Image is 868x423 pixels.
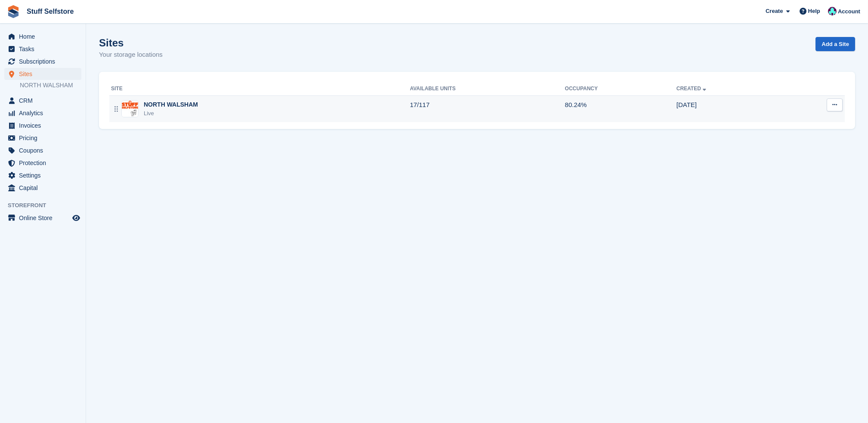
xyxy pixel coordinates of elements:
[4,55,81,67] a: menu
[676,86,708,92] a: Created
[565,95,676,122] td: 80.24%
[99,50,163,60] p: Your storage locations
[19,157,71,169] span: Protection
[19,182,71,194] span: Capital
[8,201,86,210] span: Storefront
[4,132,81,144] a: menu
[4,157,81,169] a: menu
[410,82,565,96] th: Available Units
[4,43,81,55] a: menu
[4,144,81,156] a: menu
[565,82,676,96] th: Occupancy
[19,95,71,107] span: CRM
[4,212,81,224] a: menu
[766,7,783,15] span: Create
[828,7,837,15] img: Simon Gardner
[676,95,783,122] td: [DATE]
[19,107,71,119] span: Analytics
[19,55,71,67] span: Subscriptions
[4,120,81,132] a: menu
[144,109,198,118] div: Live
[808,7,820,15] span: Help
[20,81,81,89] a: NORTH WALSHAM
[838,7,860,16] span: Account
[4,169,81,181] a: menu
[7,5,20,18] img: stora-icon-8386f47178a22dfd0bd8f6a31ec36ba5ce8667c1dd55bd0f319d3a0aa187defe.svg
[19,31,71,43] span: Home
[23,4,77,18] a: Stuff Selfstore
[19,120,71,132] span: Invoices
[19,68,71,80] span: Sites
[4,107,81,119] a: menu
[19,132,71,144] span: Pricing
[19,144,71,156] span: Coupons
[144,100,198,109] div: NORTH WALSHAM
[19,43,71,55] span: Tasks
[19,212,71,224] span: Online Store
[71,213,81,223] a: Preview store
[109,82,410,96] th: Site
[815,37,855,51] a: Add a Site
[410,95,565,122] td: 17/117
[4,95,81,107] a: menu
[4,31,81,43] a: menu
[99,37,163,49] h1: Sites
[122,101,138,117] img: Image of NORTH WALSHAM site
[4,68,81,80] a: menu
[19,169,71,181] span: Settings
[4,182,81,194] a: menu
